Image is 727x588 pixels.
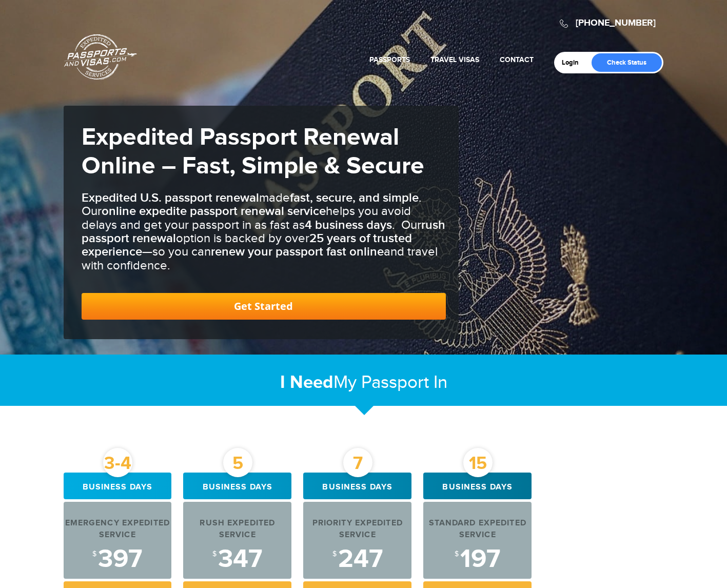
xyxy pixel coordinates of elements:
[423,518,532,541] div: Standard Expedited Service
[423,473,532,499] div: Business days
[82,293,446,320] a: Get Started
[280,371,333,394] strong: I Need
[562,58,586,67] a: Login
[455,550,459,558] sup: $
[64,371,664,394] h2: My
[82,218,445,246] b: rush passport renewal
[332,550,337,558] sup: $
[183,473,291,499] div: Business days
[305,218,392,232] b: 4 business days
[212,550,217,558] sup: $
[82,190,259,205] b: Expedited U.S. passport renewal
[303,546,411,572] div: 247
[303,518,411,541] div: Priority Expedited Service
[430,55,479,64] a: Travel Visas
[183,518,291,541] div: Rush Expedited Service
[423,546,532,572] div: 197
[343,448,372,477] div: 7
[361,372,447,393] span: Passport In
[64,518,172,541] div: Emergency Expedited Service
[82,123,424,181] strong: Expedited Passport Renewal Online – Fast, Simple & Secure
[82,191,446,272] h3: made . Our helps you avoid delays and get your passport in as fast as . Our option is backed by o...
[102,204,326,219] b: online expedite passport renewal service
[303,473,411,499] div: Business days
[500,55,534,64] a: Contact
[64,34,137,80] a: Passports & [DOMAIN_NAME]
[576,17,656,29] a: [PHONE_NUMBER]
[82,231,412,259] b: 25 years of trusted experience
[64,546,172,572] div: 397
[64,473,172,499] div: Business days
[290,190,419,205] b: fast, secure, and simple
[369,55,410,64] a: Passports
[463,448,493,477] div: 15
[183,546,291,572] div: 347
[211,244,384,259] b: renew your passport fast online
[592,53,662,72] a: Check Status
[223,448,252,477] div: 5
[92,550,96,558] sup: $
[103,448,132,477] div: 3-4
